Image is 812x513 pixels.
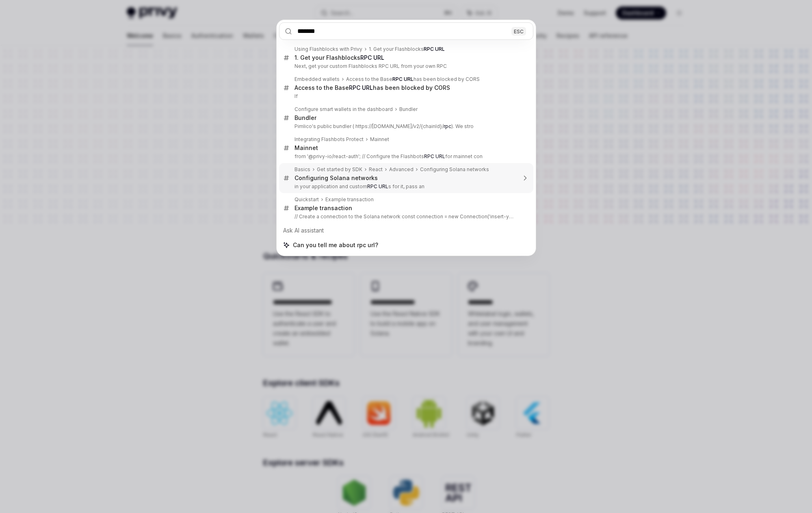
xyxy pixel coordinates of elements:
span: Can you tell me about rpc url? [293,241,378,249]
p: Next, get your custom Flashblocks RPC URL from your own RPC [294,63,516,70]
div: Get started by SDK [317,166,362,173]
b: RPC URL [392,76,414,82]
div: Integrating Flashbots Protect [294,136,364,143]
b: RPC URL [424,46,445,52]
div: Bundler [294,114,316,122]
b: rpc [444,123,451,129]
div: Configuring Solana networks [420,166,489,173]
div: Advanced [389,166,414,173]
div: Configure smart wallets in the dashboard [294,106,393,113]
div: Embedded wallets [294,76,340,83]
div: Basics [294,166,310,173]
div: Ask AI assistant [279,223,533,238]
b: RPC URL [360,54,384,61]
p: // Create a connection to the Solana network const connection = new Connection('insert-your-rpc-url- [294,213,516,220]
div: Access to the Base has been blocked by CORS [294,84,450,91]
div: Example transaction [325,196,374,203]
div: Quickstart [294,196,319,203]
div: Configuring Solana networks [294,174,378,182]
p: in your application and custom s for it, pass an [294,183,516,190]
div: Example transaction [294,204,352,212]
div: ESC [511,27,526,35]
div: Bundler [399,106,418,113]
b: RPC URL [424,153,445,159]
div: 1. Get your Flashblocks [369,46,445,52]
div: 1. Get your Flashblocks [294,54,384,61]
p: from '@privy-io/react-auth'; // Configure the Flashbots for mainnet con [294,153,516,160]
div: Mainnet [294,144,318,152]
b: RPC URL [367,183,388,189]
b: RPC URL [349,84,373,91]
div: Access to the Base has been blocked by CORS [346,76,480,83]
p: Pimlico's public bundler ( https://[DOMAIN_NAME]/v2/{chainId}/ ). We stro [294,123,516,130]
div: Mainnet [370,136,389,143]
p: If [294,93,516,100]
div: React [369,166,383,173]
div: Using Flashblocks with Privy [294,46,362,52]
